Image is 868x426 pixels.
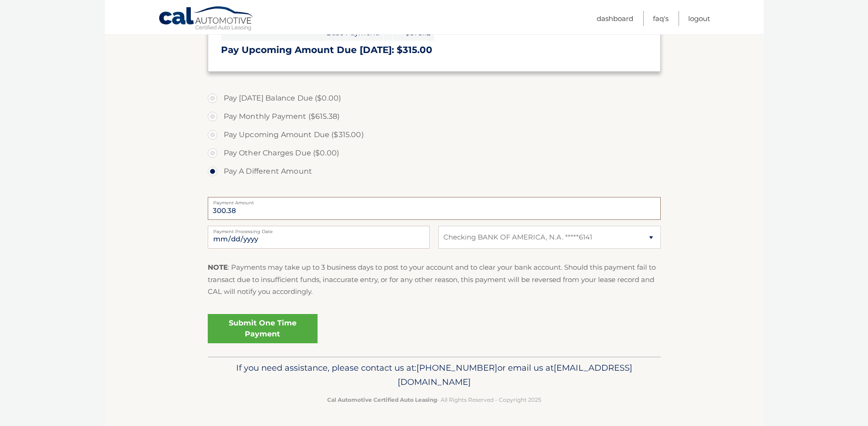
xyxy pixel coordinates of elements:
[208,314,318,343] a: Submit One Time Payment
[208,226,430,233] label: Payment Processing Date
[208,89,661,107] label: Pay [DATE] Balance Due ($0.00)
[208,126,661,144] label: Pay Upcoming Amount Due ($315.00)
[208,144,661,162] label: Pay Other Charges Due ($0.00)
[214,361,655,390] p: If you need assistance, please contact us at: or email us at
[327,396,437,403] strong: Cal Automotive Certified Auto Leasing
[208,261,661,298] p: : Payments may take up to 3 business days to post to your account and to clear your bank account....
[158,6,254,32] a: Cal Automotive
[208,263,228,272] strong: NOTE
[597,11,633,26] a: Dashboard
[221,44,647,56] h3: Pay Upcoming Amount Due [DATE]: $315.00
[208,197,661,220] input: Payment Amount
[208,197,661,204] label: Payment Amount
[688,11,710,26] a: Logout
[653,11,669,26] a: FAQ's
[416,362,497,373] span: [PHONE_NUMBER]
[208,162,661,181] label: Pay A Different Amount
[208,107,661,126] label: Pay Monthly Payment ($615.38)
[214,395,655,405] p: - All Rights Reserved - Copyright 2025
[208,226,430,249] input: Payment Date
